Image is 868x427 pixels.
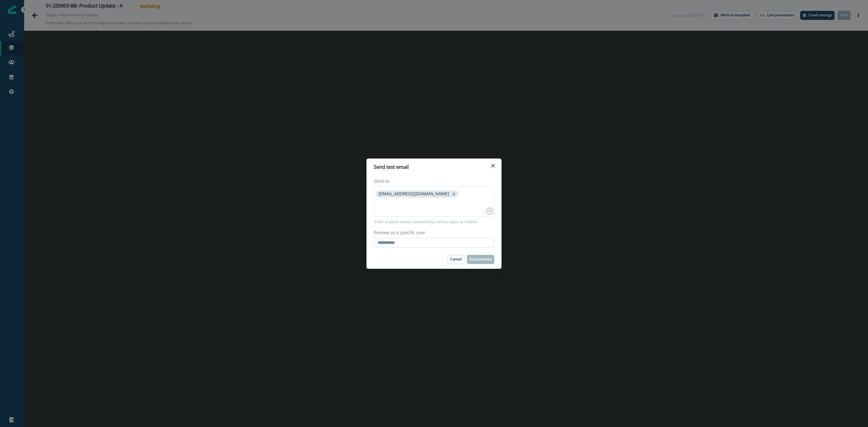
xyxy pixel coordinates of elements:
[374,163,409,171] p: Send test email
[374,178,491,184] label: Send to
[451,191,457,197] button: close
[488,161,498,171] button: Close
[374,229,491,236] label: Preview as a specific user
[450,257,462,261] p: Cancel
[448,255,464,264] button: Cancel
[467,255,494,264] button: Send preview
[374,219,479,224] p: Enter or paste emails separated by comma, space or newline
[486,208,493,215] div: 1
[469,257,492,261] p: Send preview
[379,191,449,196] p: [EMAIL_ADDRESS][DOMAIN_NAME]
